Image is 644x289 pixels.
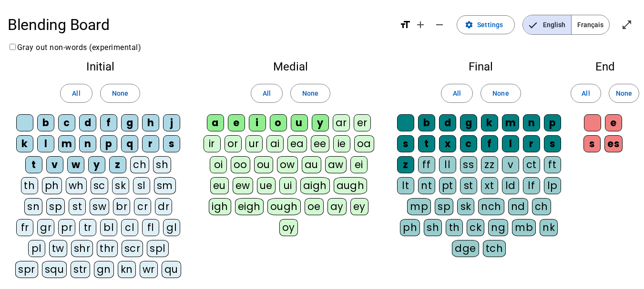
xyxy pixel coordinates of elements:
div: sp [46,198,65,215]
div: ee [311,135,329,152]
span: All [72,88,80,99]
div: ea [287,135,307,152]
div: ur [245,135,263,152]
div: s [397,135,414,152]
div: s [544,135,561,152]
div: b [418,114,435,131]
div: th [21,177,38,194]
div: oi [210,156,227,173]
div: igh [209,198,231,215]
button: All [60,84,92,103]
div: ph [42,177,62,194]
div: n [523,114,540,131]
div: n [79,135,96,152]
mat-icon: remove [434,19,445,30]
div: k [16,135,33,152]
button: Increase font size [411,15,430,34]
span: None [492,88,509,99]
div: xt [481,177,498,194]
div: w [67,156,84,173]
div: gr [37,219,54,236]
span: Settings [477,19,503,30]
button: Decrease font size [430,15,449,34]
div: t [418,135,435,152]
div: lf [523,177,540,194]
div: ir [204,135,221,152]
div: bl [100,219,117,236]
div: l [37,135,54,152]
button: All [571,84,601,103]
div: wr [140,261,158,278]
div: s [163,135,180,152]
div: j [163,114,180,131]
div: ew [233,177,253,194]
div: g [121,114,138,131]
div: or [225,135,242,152]
div: ld [502,177,519,194]
button: None [290,84,330,103]
div: sh [153,156,171,173]
div: oo [231,156,250,173]
div: c [58,114,75,131]
div: dge [452,240,479,257]
div: ay [327,198,347,215]
button: All [441,84,473,103]
div: zz [481,156,498,173]
div: c [460,135,477,152]
div: kn [118,261,136,278]
div: o [270,114,287,131]
div: s [583,135,601,152]
div: ft [544,156,561,173]
div: ar [333,114,350,131]
div: br [113,198,130,215]
h2: Medial [200,61,380,72]
div: ou [254,156,273,173]
div: k [481,114,498,131]
div: th [446,219,463,236]
div: sc [91,177,108,194]
div: mb [512,219,536,236]
div: b [37,114,54,131]
div: nt [418,177,435,194]
div: z [397,156,414,173]
div: ph [400,219,420,236]
mat-icon: add [415,19,426,30]
div: oe [305,198,324,215]
div: lp [544,177,561,194]
div: u [291,114,308,131]
div: sk [112,177,129,194]
div: ss [460,156,477,173]
div: t [25,156,42,173]
mat-icon: format_size [399,19,411,30]
div: eu [210,177,229,194]
div: y [312,114,329,131]
span: None [616,88,632,99]
div: cl [121,219,138,236]
div: x [439,135,456,152]
div: sm [154,177,176,194]
div: oy [279,219,298,236]
div: squ [42,261,67,278]
div: lt [397,177,414,194]
div: f [481,135,498,152]
div: ui [279,177,296,194]
div: mp [407,198,431,215]
div: v [502,156,519,173]
div: tr [79,219,96,236]
div: shr [71,240,93,257]
div: sk [457,198,474,215]
div: ch [130,156,149,173]
div: pt [439,177,456,194]
div: d [79,114,96,131]
div: eigh [235,198,264,215]
div: st [460,177,477,194]
h2: Initial [15,61,185,72]
div: h [142,114,159,131]
div: st [69,198,86,215]
div: r [142,135,159,152]
span: English [523,15,571,34]
button: All [251,84,283,103]
div: ie [333,135,350,152]
mat-icon: open_in_full [621,19,633,30]
div: ng [488,219,508,236]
